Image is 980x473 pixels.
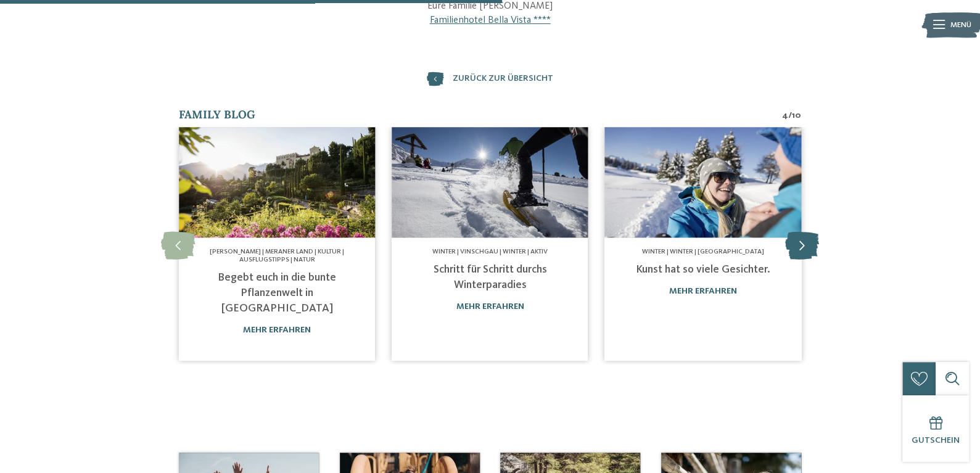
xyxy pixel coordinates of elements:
span: Winter | Winter | [GEOGRAPHIC_DATA] [642,249,764,255]
a: zurück zur Übersicht [427,72,553,86]
a: mehr erfahren [669,287,737,295]
span: 10 [792,109,801,121]
a: Familienhotel Bella Vista **** [429,15,550,25]
img: Eine Reise ins Mittelalter [179,127,375,237]
img: Eine Reise ins Mittelalter [605,127,801,237]
a: mehr erfahren [243,326,311,334]
a: Schritt für Schritt durchs Winterparadies [433,264,546,290]
span: Gutschein [912,436,960,445]
a: Gutschein [902,395,969,462]
span: Family Blog [179,107,255,121]
span: / [788,109,792,121]
a: Kunst hat so viele Gesichter. [636,264,770,275]
a: mehr erfahren [456,302,524,311]
span: 4 [782,109,788,121]
a: Begebt euch in die bunte Pflanzenwelt in [GEOGRAPHIC_DATA] [218,272,336,314]
span: [PERSON_NAME] | Meraner Land | Kultur | Ausflugstipps | Natur [210,249,344,263]
span: zurück zur Übersicht [453,73,553,84]
span: Winter | Vinschgau | Winter | Aktiv [432,249,548,255]
img: Eine Reise ins Mittelalter [392,127,588,237]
